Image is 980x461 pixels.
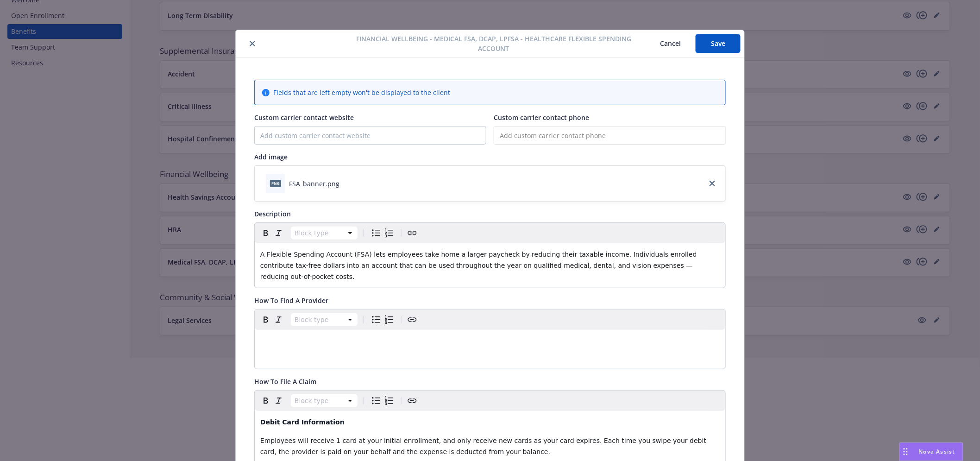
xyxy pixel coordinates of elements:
[707,178,718,189] a: close
[289,179,339,189] div: FSA_banner.png
[406,227,419,240] button: Create link
[260,251,699,280] span: A Flexible Spending Account (FSA) lets employees take home a larger paycheck by reducing their ta...
[291,313,358,326] button: Block type
[255,330,725,352] div: editable markdown
[494,126,726,145] input: Add custom carrier contact phone
[254,296,328,305] span: How To Find A Provider
[254,209,291,218] span: Description
[343,179,351,189] button: download file
[696,34,741,53] button: Save
[370,313,396,326] div: toggle group
[272,313,285,326] button: Italic
[270,180,281,187] span: png
[343,34,644,53] span: Financial Wellbeing - Medical FSA, DCAP, LPFSA - Healthcare Flexible Spending Account
[406,313,419,326] button: Create link
[383,227,396,240] button: Numbered list
[255,126,486,144] input: Add custom carrier contact website
[370,227,396,240] div: toggle group
[272,227,285,240] button: Italic
[645,34,696,53] button: Cancel
[370,227,383,240] button: Bulleted list
[383,313,396,326] button: Numbered list
[370,313,383,326] button: Bulleted list
[291,227,358,240] button: Block type
[259,227,272,240] button: Bold
[254,152,288,161] span: Add image
[254,113,354,122] span: Custom carrier contact website
[494,113,589,122] span: Custom carrier contact phone
[273,88,450,97] span: Fields that are left empty won't be displayed to the client
[259,313,272,326] button: Bold
[255,243,725,288] div: editable markdown
[247,38,258,49] button: close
